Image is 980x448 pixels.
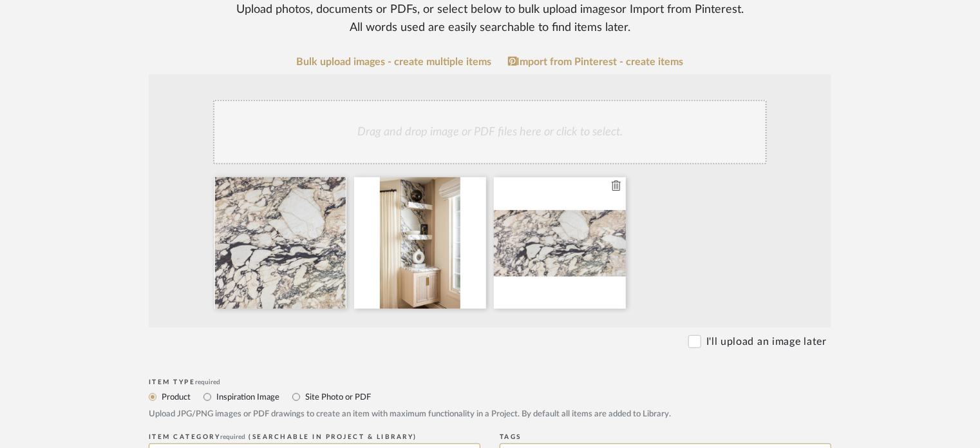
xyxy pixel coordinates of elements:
[149,408,831,421] div: Upload JPG/PNG images or PDF drawings to create an item with maximum functionality in a Project. ...
[221,434,246,440] span: required
[249,434,418,440] span: (Searchable in Project & Library)
[297,57,492,68] a: Bulk upload images - create multiple items
[196,379,221,385] span: required
[149,433,480,441] div: ITEM CATEGORY
[215,390,279,404] label: Inspiration Image
[160,390,191,404] label: Product
[149,378,831,386] div: Item Type
[508,56,684,68] a: Import from Pinterest - create items
[500,433,831,441] div: Tags
[706,334,827,349] label: I'll upload an image later
[226,1,754,37] div: Upload photos, documents or PDFs, or select below to bulk upload images or Import from Pinterest ...
[304,390,371,404] label: Site Photo or PDF
[149,389,831,405] mat-radio-group: Select item type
